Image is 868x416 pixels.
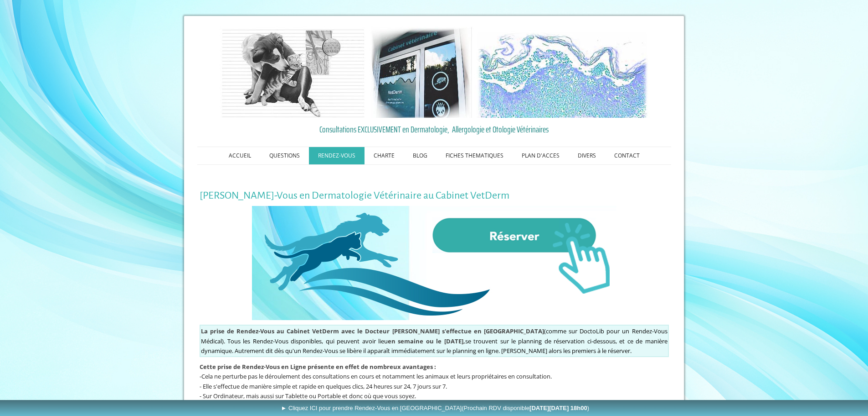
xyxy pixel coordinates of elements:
[462,405,589,411] span: (Prochain RDV disponible )
[404,147,437,164] a: BLOG
[569,147,605,164] a: DIVERS
[200,382,447,390] span: - Elle s'effectue de manière simple et rapide en quelques clics, 24 heures sur 24, 7 jours sur 7.
[201,327,544,335] strong: La prise de Rendez-Vous au Cabinet VetDerm avec le Docteur [PERSON_NAME] s'effectue en [GEOGRAPHI...
[200,392,416,400] span: - Sur Ordinateur, mais aussi sur Tablette ou Portable et donc où que vous soyez.
[200,122,669,136] a: Consultations EXCLUSIVEMENT en Dermatologie, Allergologie et Otologie Vétérinaires
[281,405,589,411] span: ► Cliquez ICI pour prendre Rendez-Vous en [GEOGRAPHIC_DATA]
[220,147,260,164] a: ACCUEIL
[201,327,566,335] span: (comme
[252,206,616,320] img: Rendez-Vous en Ligne au Cabinet VetDerm
[365,147,404,164] a: CHARTE
[260,147,309,164] a: QUESTIONS
[529,405,587,411] b: [DATE][DATE] 18h00
[309,147,365,164] a: RENDEZ-VOUS
[200,372,201,380] span: -
[201,327,668,345] span: sur DoctoLib pour un Rendez-Vous Médical). Tous les Rendez-Vous disponibles, qui peuvent avoir lieu
[200,363,436,371] span: Cette p
[201,372,552,380] span: Cela ne perturbe pas le déroulement des consultations en cours et notamment les animaux et leurs ...
[605,147,649,164] a: CONTACT
[200,190,669,201] h1: [PERSON_NAME]-Vous en Dermatologie Vétérinaire au Cabinet VetDerm
[513,147,569,164] a: PLAN D'ACCES
[221,363,436,371] span: rise de Rendez-Vous en Ligne présente en effet de nombreux avantages :
[437,147,513,164] a: FICHES THEMATIQUES
[388,337,465,345] span: en semaine ou le [DATE],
